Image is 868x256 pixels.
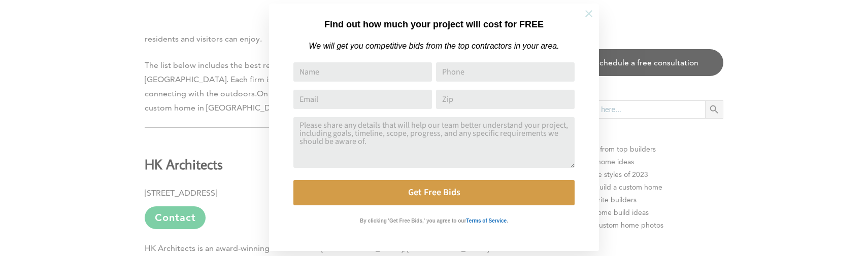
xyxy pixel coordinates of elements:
button: Get Free Bids [293,180,575,205]
strong: Find out how much your project will cost for FREE [324,19,544,29]
input: Zip [436,90,575,109]
strong: Terms of Service [466,218,507,224]
input: Name [293,62,432,82]
strong: . [507,218,508,224]
iframe: Drift Widget Chat Controller [673,183,856,244]
em: We will get you competitive bids from the top contractors in your area. [309,42,559,50]
a: Terms of Service [466,215,507,224]
strong: By clicking 'Get Free Bids,' you agree to our [360,218,466,224]
input: Phone [436,62,575,82]
input: Email Address [293,90,432,109]
textarea: Comment or Message [293,117,575,168]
